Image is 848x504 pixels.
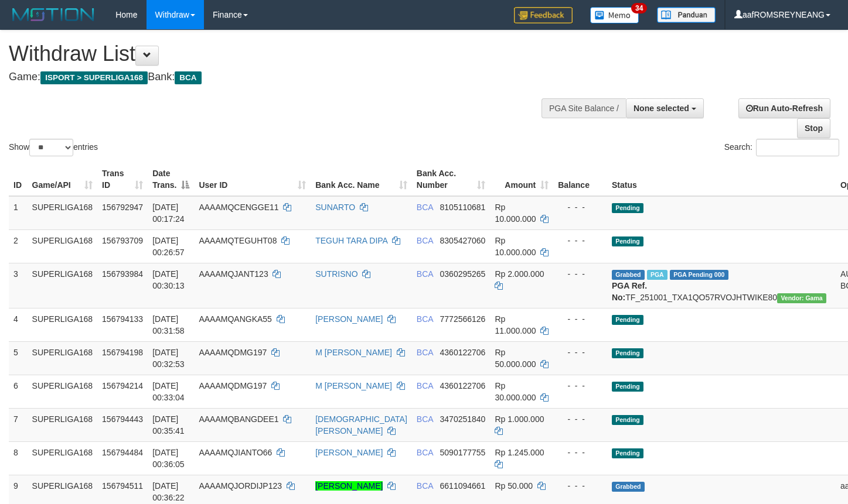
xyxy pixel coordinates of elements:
img: panduan.png [657,7,716,23]
th: Amount: activate to sort column ascending [490,163,553,196]
td: SUPERLIGA168 [28,229,98,263]
div: - - - [558,313,602,325]
td: SUPERLIGA168 [28,441,98,475]
span: Copy 6611094661 to clipboard [440,481,486,491]
div: - - - [558,413,602,425]
span: Vendor URL: https://trx31.1velocity.biz [777,293,826,303]
span: AAAAMQBANGDEE1 [199,414,278,424]
a: TEGUH TARA DIPA [315,236,387,245]
span: [DATE] 00:30:13 [152,269,185,290]
a: [PERSON_NAME] [315,448,383,457]
span: Pending [612,415,643,425]
span: None selected [634,104,689,113]
span: 156794484 [102,448,143,457]
th: Bank Acc. Name: activate to sort column ascending [311,163,412,196]
td: 2 [9,229,28,263]
span: Grabbed [612,270,645,280]
a: [DEMOGRAPHIC_DATA][PERSON_NAME] [315,414,407,436]
select: Showentries [29,139,73,156]
td: TF_251001_TXA1QO57RVOJHTWIKE80 [607,263,836,308]
span: Rp 1.000.000 [495,414,544,424]
th: Trans ID: activate to sort column ascending [97,163,148,196]
a: [PERSON_NAME] [315,481,383,491]
span: [DATE] 00:31:58 [152,314,185,335]
span: 156794214 [102,381,143,390]
th: Date Trans.: activate to sort column descending [148,163,194,196]
span: Copy 0360295265 to clipboard [440,269,486,279]
span: AAAAMQCENGGE11 [199,203,278,212]
td: 7 [9,408,28,441]
span: Copy 8105110681 to clipboard [440,203,486,212]
span: Marked by aafnonsreyleab [647,270,667,280]
span: 156794443 [102,414,143,424]
a: [PERSON_NAME] [315,314,383,324]
th: Bank Acc. Number: activate to sort column ascending [412,163,491,196]
div: - - - [558,201,602,213]
span: Rp 10.000.000 [495,203,536,224]
a: Run Auto-Refresh [738,98,830,118]
span: AAAAMQANGKA55 [199,314,272,324]
span: Rp 50.000 [495,481,533,491]
img: Feedback.jpg [514,7,573,23]
span: Rp 2.000.000 [495,269,544,279]
a: M [PERSON_NAME] [315,381,392,390]
span: 34 [631,3,647,13]
span: BCA [417,236,433,245]
span: 156792947 [102,203,143,212]
td: 6 [9,375,28,408]
span: BCA [417,481,433,491]
td: SUPERLIGA168 [28,408,98,441]
span: [DATE] 00:36:22 [152,481,185,502]
span: Copy 4360122706 to clipboard [440,381,486,390]
img: Button%20Memo.svg [590,7,639,23]
span: [DATE] 00:33:04 [152,381,185,402]
span: [DATE] 00:26:57 [152,236,185,257]
div: - - - [558,480,602,492]
h4: Game: Bank: [9,71,554,83]
div: - - - [558,347,602,358]
span: 156794133 [102,314,143,324]
span: Pending [612,348,643,358]
span: 156794198 [102,348,143,357]
span: 156794511 [102,481,143,491]
span: BCA [417,348,433,357]
span: 156793984 [102,269,143,279]
td: SUPERLIGA168 [28,308,98,341]
span: ISPORT > SUPERLIGA168 [40,71,148,84]
span: Rp 11.000.000 [495,314,536,335]
span: AAAAMQDMG197 [199,381,267,390]
input: Search: [756,139,839,156]
span: Rp 30.000.000 [495,381,536,402]
th: ID [9,163,28,196]
a: SUTRISNO [315,269,357,279]
a: M [PERSON_NAME] [315,348,392,357]
label: Search: [724,139,839,156]
span: Grabbed [612,482,645,492]
div: - - - [558,235,602,246]
span: Pending [612,448,643,458]
img: MOTION_logo.png [9,6,98,23]
span: AAAAMQDMG197 [199,348,267,357]
a: SUNARTO [315,203,355,212]
h1: Withdraw List [9,42,554,66]
td: SUPERLIGA168 [28,196,98,230]
span: Pending [612,382,643,392]
span: [DATE] 00:35:41 [152,414,185,436]
span: [DATE] 00:17:24 [152,203,185,224]
th: User ID: activate to sort column ascending [194,163,311,196]
td: 5 [9,341,28,375]
span: Pending [612,236,643,246]
span: AAAAMQTEGUHT08 [199,236,277,245]
button: None selected [626,98,704,118]
div: - - - [558,380,602,392]
span: Rp 1.245.000 [495,448,544,457]
span: Pending [612,203,643,213]
span: 156793709 [102,236,143,245]
td: SUPERLIGA168 [28,263,98,308]
span: BCA [175,71,201,84]
td: 4 [9,308,28,341]
div: PGA Site Balance / [542,98,626,118]
span: Rp 10.000.000 [495,236,536,257]
label: Show entries [9,139,98,156]
span: Copy 8305427060 to clipboard [440,236,486,245]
